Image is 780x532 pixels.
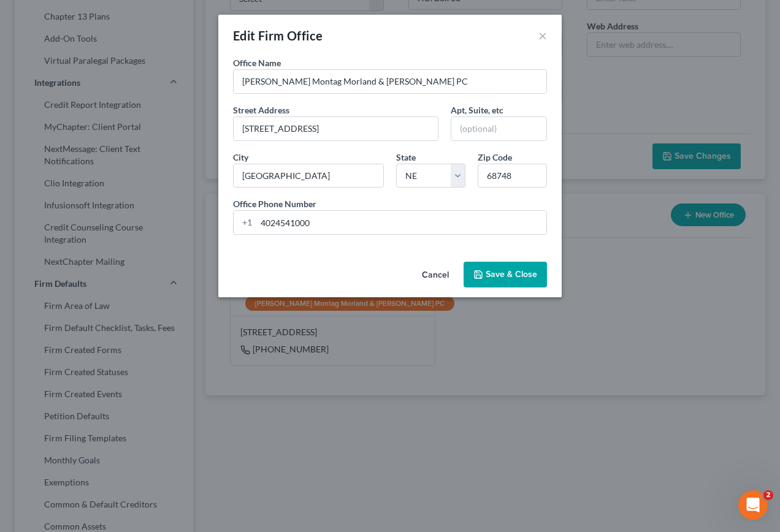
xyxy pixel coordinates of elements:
[234,211,256,234] div: +1
[233,152,248,162] span: City
[234,70,546,93] input: Enter office name...
[233,105,289,115] span: Street Address
[464,262,547,287] button: Save & Close
[234,164,383,188] input: Enter city...
[478,152,512,162] span: Zip Code
[451,104,503,116] label: Apt, Suite, etc
[233,27,323,44] div: Edit Firm Office
[451,117,546,140] input: (optional)
[233,58,281,68] span: Office Name
[233,197,316,210] label: Office Phone Number
[738,490,768,520] iframe: Intercom live chat
[538,28,547,43] button: ×
[478,164,547,188] input: XXXXX
[234,117,438,140] input: Enter street address...
[256,211,546,234] input: ###-###-####
[412,263,459,287] button: Cancel
[763,490,773,500] span: 2
[396,152,416,162] span: State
